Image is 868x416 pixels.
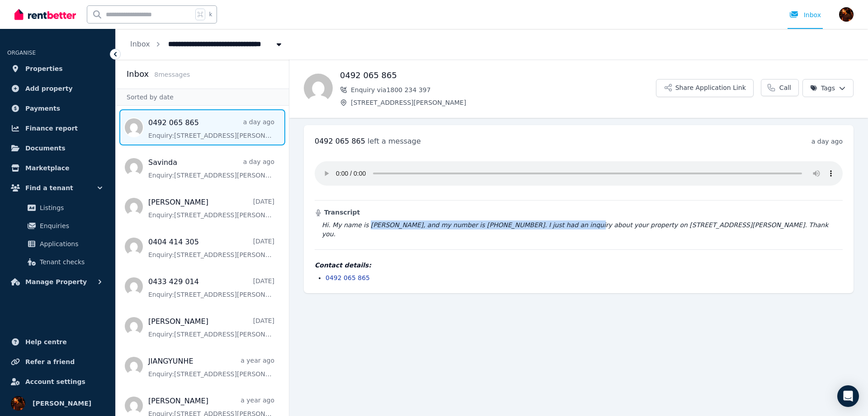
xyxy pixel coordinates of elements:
span: Enquiries [40,220,101,231]
span: Add property [25,83,73,94]
span: Documents [25,143,66,154]
div: Inbox [789,10,821,19]
h3: Transcript [315,208,843,217]
a: [PERSON_NAME][DATE]Enquiry:[STREET_ADDRESS][PERSON_NAME]. [148,197,274,220]
a: Account settings [7,373,108,391]
a: Inbox [130,40,150,48]
time: a day ago [811,138,843,145]
a: Call [761,79,799,96]
a: Savindaa day agoEnquiry:[STREET_ADDRESS][PERSON_NAME]. [148,157,274,180]
span: Find a tenant [25,182,73,193]
span: Enquiry via 1800 234 397 [351,85,656,94]
a: Payments [7,99,108,117]
img: Sergio Lourenco da Silva [11,396,25,411]
span: [STREET_ADDRESS][PERSON_NAME] [351,98,656,107]
a: Finance report [7,119,108,137]
a: Properties [7,60,108,78]
span: Account settings [25,376,85,387]
span: 8 message s [154,71,190,78]
div: Open Intercom Messenger [837,385,859,407]
span: Refer a friend [25,356,75,367]
button: Share Application Link [656,79,754,97]
span: Payments [25,103,60,114]
div: Sorted by date [116,89,289,106]
a: Tenant checks [11,253,104,271]
h1: 0492 065 865 [340,69,656,82]
a: Help centre [7,333,108,351]
span: Marketplace [25,163,69,173]
span: Listings [40,202,101,213]
h4: Contact details: [315,261,843,270]
a: JIANGYUNHEa year agoEnquiry:[STREET_ADDRESS][PERSON_NAME]. [148,356,274,379]
span: Applications [40,238,101,249]
span: Call [779,83,791,92]
span: left a message [368,137,421,145]
span: Properties [25,63,63,74]
span: [PERSON_NAME] [33,398,91,409]
span: Tenant checks [40,257,101,267]
a: 0492 065 865 [325,274,370,281]
a: Applications [11,235,104,253]
a: Marketplace [7,159,108,177]
a: [PERSON_NAME][DATE]Enquiry:[STREET_ADDRESS][PERSON_NAME]. [148,316,274,339]
span: ORGANISE [7,50,36,56]
nav: Breadcrumb [116,29,298,60]
a: 0492 065 865a day agoEnquiry:[STREET_ADDRESS][PERSON_NAME]. [148,117,274,140]
span: Manage Property [25,276,87,287]
a: Add property [7,79,108,98]
h2: Inbox [127,68,149,80]
a: Documents [7,139,108,157]
a: 0433 429 014[DATE]Enquiry:[STREET_ADDRESS][PERSON_NAME]. [148,276,274,299]
button: Tags [802,79,854,97]
a: Refer a friend [7,353,108,371]
span: Help centre [25,337,67,347]
span: Tags [810,84,835,93]
img: Sergio Lourenco da Silva [839,7,854,22]
button: Find a tenant [7,179,108,197]
button: Manage Property [7,273,108,291]
a: Enquiries [11,217,104,235]
span: k [209,11,212,18]
span: Finance report [25,123,78,134]
blockquote: Hi. My name is [PERSON_NAME], and my number is [PHONE_NUMBER]. I just had an inquiry about your p... [315,220,843,238]
img: 0492 065 865 [304,74,333,103]
a: Listings [11,199,104,217]
span: 0492 065 865 [315,137,365,145]
a: 0404 414 305[DATE]Enquiry:[STREET_ADDRESS][PERSON_NAME]. [148,237,274,259]
img: RentBetter [14,8,76,21]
